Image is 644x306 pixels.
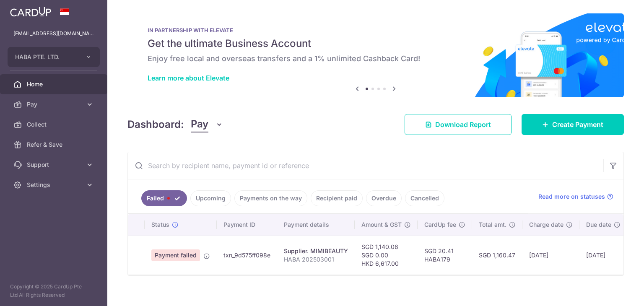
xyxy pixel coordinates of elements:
td: SGD 20.41 HABA179 [418,236,472,275]
span: Total amt. [479,220,506,229]
span: Create Payment [552,119,603,130]
a: Overdue [366,190,402,206]
a: Read more on statuses [538,192,613,201]
div: Supplier. MIMIBEAUTY [284,247,348,255]
th: Payment ID [217,214,277,236]
td: SGD 1,160.47 [472,236,522,275]
span: Charge date [529,220,563,229]
span: Amount & GST [361,220,402,229]
span: Support [27,161,82,169]
input: Search by recipient name, payment id or reference [128,152,603,179]
span: Settings [27,181,82,189]
span: Pay [27,100,82,109]
button: HABA PTE. LTD. [8,47,100,67]
h6: Enjoy free local and overseas transfers and a 1% unlimited Cashback Card! [148,54,604,64]
a: Upcoming [190,190,231,206]
img: Renovation banner [127,13,624,97]
span: Home [27,80,82,88]
a: Payments on the way [234,190,307,206]
td: txn_9d575ff098e [217,236,277,275]
span: Payment failed [151,249,200,261]
span: Refer & Save [27,140,82,149]
p: HABA 202503001 [284,255,348,264]
a: Create Payment [522,114,624,135]
h4: Dashboard: [127,117,184,132]
button: Pay [191,117,223,132]
span: HABA PTE. LTD. [15,53,77,61]
td: SGD 1,140.06 SGD 0.00 HKD 6,617.00 [355,236,418,275]
td: [DATE] [579,236,627,275]
span: CardUp fee [424,220,456,229]
p: [EMAIL_ADDRESS][DOMAIN_NAME] [13,29,94,38]
span: Status [151,220,169,229]
p: IN PARTNERSHIP WITH ELEVATE [148,27,604,34]
span: Download Report [435,119,491,130]
a: Learn more about Elevate [148,74,229,82]
span: Due date [586,220,611,229]
h5: Get the ultimate Business Account [148,37,604,50]
a: Failed [141,190,187,206]
span: Read more on statuses [538,192,605,201]
a: Recipient paid [311,190,363,206]
span: Collect [27,120,82,129]
img: CardUp [10,7,51,17]
a: Cancelled [405,190,444,206]
th: Payment details [277,214,355,236]
td: [DATE] [522,236,579,275]
a: Download Report [405,114,512,135]
span: Pay [191,117,208,132]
